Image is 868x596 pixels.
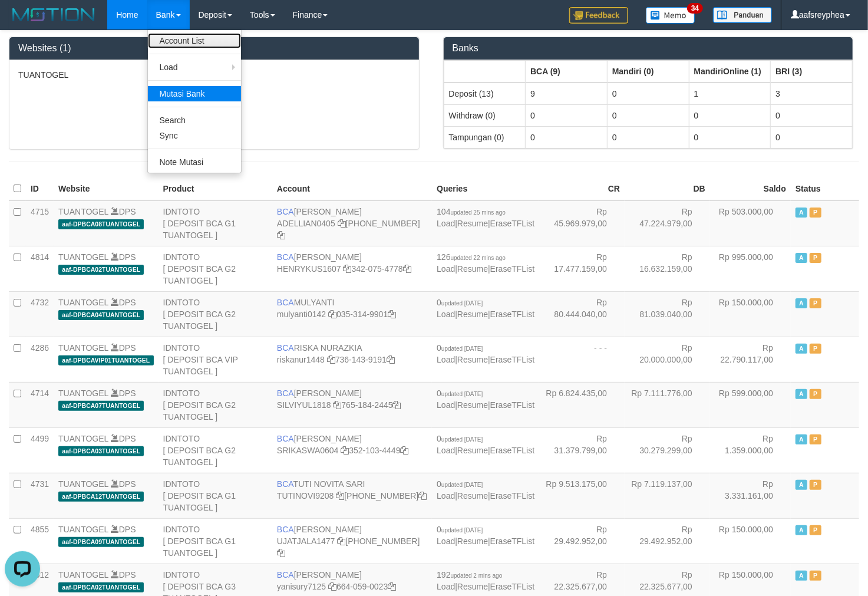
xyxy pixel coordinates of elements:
td: IDNTOTO [ DEPOSIT BCA G1 TUANTOGEL ] [159,473,272,518]
th: Saldo [710,177,791,200]
a: Resume [457,536,488,546]
td: 0 [607,83,689,105]
a: Note Mutasi [148,154,241,170]
td: Rp 22.790.117,00 [710,337,791,382]
a: TUANTOGEL [58,298,108,307]
td: IDNTOTO [ DEPOSIT BCA G2 TUANTOGEL ] [159,427,272,473]
a: TUANTOGEL [58,434,108,443]
a: Load [437,355,455,364]
a: EraseTFList [490,219,534,228]
span: | | [437,252,534,274]
span: 0 [437,479,483,489]
span: 0 [437,298,483,307]
a: Copy 5655032115 to clipboard [277,231,285,240]
td: 3 [771,83,853,105]
th: Group: activate to sort column ascending [607,60,689,83]
a: Resume [457,491,488,500]
a: Copy riskanur1448 to clipboard [327,355,335,364]
td: RISKA NURAZKIA 736-143-9191 [272,337,432,382]
span: | | [437,570,534,591]
span: | | [437,434,534,455]
a: TUANTOGEL [58,525,108,534]
a: SILVIYUL1818 [277,400,331,410]
td: Rp 20.000.000,00 [625,337,710,382]
a: yanisury7125 [277,582,326,591]
a: Resume [457,355,488,364]
span: | | [437,207,534,228]
a: Load [148,60,241,75]
a: mulyanti0142 [277,309,326,319]
span: Paused [810,480,821,490]
th: Product [159,177,272,200]
span: | | [437,479,534,500]
a: Copy 4062238953 to clipboard [277,548,285,558]
td: Rp 1.359.000,00 [710,427,791,473]
a: Load [437,446,455,455]
td: IDNTOTO [ DEPOSIT BCA VIP TUANTOGEL ] [159,337,272,382]
td: [PERSON_NAME] [PHONE_NUMBER] [272,200,432,246]
a: Copy UJATJALA1477 to clipboard [337,536,345,546]
td: 4499 [26,427,54,473]
span: | | [437,525,534,546]
td: IDNTOTO [ DEPOSIT BCA G1 TUANTOGEL ] [159,518,272,564]
a: Copy SILVIYUL1818 to clipboard [333,400,341,410]
a: Copy 0353149901 to clipboard [388,309,396,319]
td: DPS [54,200,159,246]
a: Resume [457,582,488,591]
span: 0 [437,525,483,534]
td: 0 [771,126,853,148]
th: Group: activate to sort column ascending [526,60,608,83]
a: Search [148,113,241,128]
span: | | [437,343,534,364]
span: Active [796,344,807,354]
td: 4286 [26,337,54,382]
td: - - - [539,337,625,382]
th: ID [26,177,54,200]
td: Rp 150.000,00 [710,518,791,564]
span: Paused [810,208,821,218]
span: updated 25 mins ago [451,209,506,216]
span: aaf-DPBCA04TUANTOGEL [58,310,144,320]
span: updated 22 mins ago [451,255,506,261]
span: 0 [437,343,483,353]
span: Paused [810,298,821,308]
a: Copy ADELLIAN0405 to clipboard [338,219,346,228]
td: DPS [54,427,159,473]
td: [PERSON_NAME] 765-184-2445 [272,382,432,427]
span: BCA [277,479,293,489]
a: Mutasi Bank [148,86,241,101]
td: 0 [526,126,608,148]
a: Copy 6640590023 to clipboard [388,582,396,591]
th: Website [54,177,159,200]
img: MOTION_logo.png [9,6,98,24]
td: Rp 7.119.137,00 [625,473,710,518]
a: Copy mulyanti0142 to clipboard [328,309,336,319]
a: TUANTOGEL [58,343,108,353]
td: DPS [54,337,159,382]
span: Active [796,389,807,399]
span: 0 [437,434,483,443]
span: aaf-DPBCA12TUANTOGEL [58,492,144,502]
span: Active [796,525,807,535]
a: Load [437,219,455,228]
td: DPS [54,291,159,337]
td: 0 [526,104,608,126]
span: updated [DATE] [441,391,483,397]
a: Resume [457,446,488,455]
span: Paused [810,434,821,444]
span: updated [DATE] [441,300,483,307]
span: updated 2 mins ago [451,572,503,579]
td: 4714 [26,382,54,427]
th: Group: activate to sort column ascending [771,60,853,83]
a: Copy SRIKASWA0604 to clipboard [341,446,349,455]
td: Rp 81.039.040,00 [625,291,710,337]
a: Resume [457,219,488,228]
button: Open LiveChat chat widget [5,5,40,40]
td: Rp 16.632.159,00 [625,246,710,291]
td: Deposit (13) [444,83,526,105]
span: Active [796,480,807,490]
td: IDNTOTO [ DEPOSIT BCA G2 TUANTOGEL ] [159,291,272,337]
span: Active [796,208,807,218]
a: TUANTOGEL [58,388,108,398]
span: aaf-DPBCA03TUANTOGEL [58,446,144,456]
